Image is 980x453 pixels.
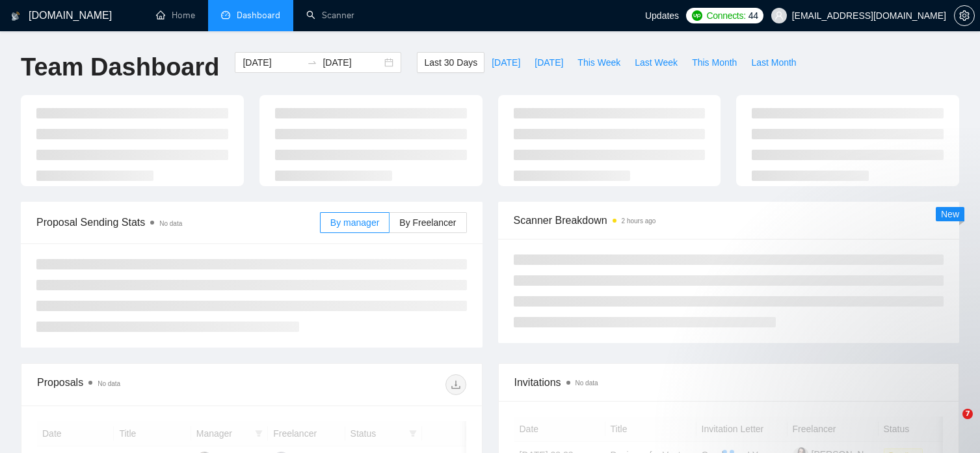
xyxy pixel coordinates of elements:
button: Last Week [628,52,685,73]
span: Dashboard [237,10,280,21]
a: searchScanner [306,10,354,21]
span: By Freelancer [399,217,456,228]
span: By manager [330,217,379,228]
span: Updates [645,10,679,21]
time: 2 hours ago [622,217,656,225]
button: [DATE] [527,52,570,73]
button: [DATE] [484,52,527,73]
button: Last Month [744,52,803,73]
span: Last Month [751,55,796,70]
span: Scanner Breakdown [514,212,944,228]
span: 44 [748,8,758,23]
span: Connects: [706,8,745,23]
h1: Team Dashboard [21,52,219,83]
span: No data [98,380,120,387]
span: Invitations [514,374,944,391]
span: dashboard [221,10,230,20]
span: swap-right [307,57,317,68]
button: This Month [685,52,744,73]
span: Proposal Sending Stats [36,214,320,230]
input: Start date [243,55,302,70]
img: upwork-logo.png [692,10,702,21]
a: homeHome [156,10,195,21]
span: This Month [692,55,737,70]
div: Proposals [37,374,252,395]
span: user [775,11,784,20]
span: [DATE] [492,55,520,70]
button: setting [954,5,975,26]
img: logo [11,6,20,27]
span: Last 30 Days [424,55,477,70]
iframe: Intercom live chat [936,409,967,440]
a: setting [954,10,975,21]
button: Last 30 Days [417,52,484,73]
button: This Week [570,52,628,73]
span: No data [576,379,598,387]
span: 7 [962,409,973,419]
span: to [307,57,317,68]
input: End date [323,55,382,70]
span: This Week [577,55,620,70]
span: New [941,209,959,219]
span: setting [955,10,974,21]
span: No data [159,220,182,227]
span: Last Week [635,55,678,70]
span: [DATE] [535,55,563,70]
